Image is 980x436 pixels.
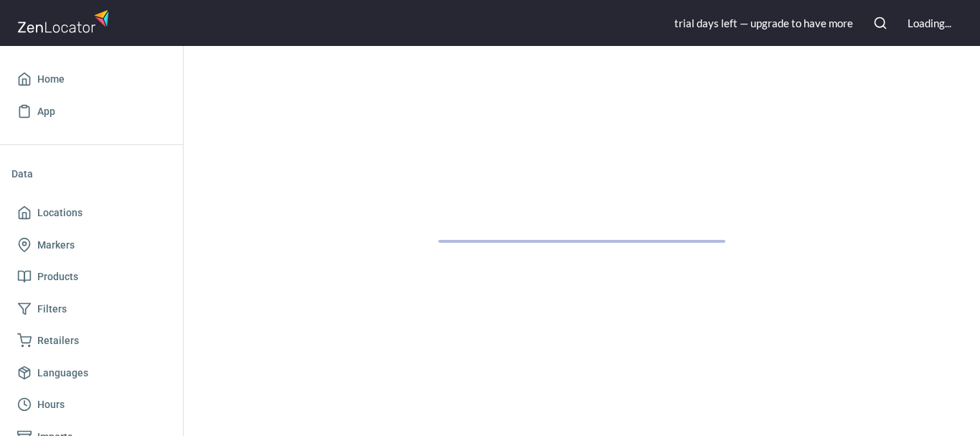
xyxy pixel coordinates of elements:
span: Retailers [37,332,79,350]
span: App [37,103,55,121]
a: Markers [11,229,171,261]
a: App [11,96,171,128]
a: Filters [11,293,171,325]
a: Languages [11,357,171,389]
a: Home [11,63,171,96]
span: Hours [37,396,65,414]
div: Loading... [908,16,951,31]
span: Filters [37,300,67,318]
a: Hours [11,389,171,421]
div: trial day s left — upgrade to have more [674,16,853,31]
span: Markers [37,236,75,254]
span: Languages [37,364,88,382]
a: Products [11,261,171,293]
a: Locations [11,197,171,229]
li: Data [11,157,171,191]
img: zenlocator [17,6,113,37]
span: Locations [37,204,83,222]
a: Retailers [11,325,171,357]
span: Products [37,268,78,286]
span: Home [37,70,65,88]
button: Search [864,7,896,39]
